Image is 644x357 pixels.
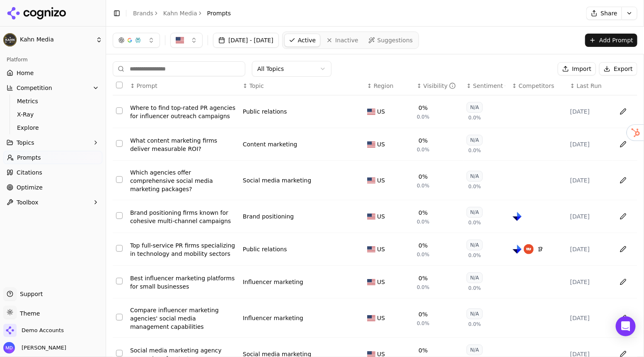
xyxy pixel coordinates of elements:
a: Inactive [322,34,363,47]
button: Share [586,7,622,20]
div: ↕Topic [243,82,361,90]
a: Influencer marketing [243,278,303,286]
div: Brand positioning [243,212,294,221]
div: 0% [419,346,428,355]
button: Topics [3,136,102,149]
span: Toolbox [17,198,39,206]
button: Select row 5 [116,245,123,252]
div: ↕Region [367,82,410,90]
div: [DATE] [570,107,609,116]
span: Suggestions [378,36,413,44]
th: Topic [240,77,364,95]
span: US [377,278,385,286]
div: N/A [467,272,483,283]
img: US flag [367,315,375,321]
span: Metrics [17,97,89,105]
a: Kahn Media [163,9,197,17]
span: 0.0% [468,252,481,259]
span: Demo Accounts [22,327,64,334]
a: Brand positioning firms known for cohesive multi-channel campaigns [130,209,236,225]
button: Add Prompt [585,34,637,47]
div: [DATE] [570,278,609,286]
span: Home [17,69,34,77]
div: Visibility [424,82,456,90]
span: Topics [17,138,34,147]
img: Kahn Media [3,33,17,46]
span: 0.0% [468,219,481,226]
span: US [377,176,385,185]
span: 0.0% [468,114,481,121]
a: Content marketing [243,140,297,148]
div: Best influencer marketing platforms for small businesses [130,274,236,291]
span: Explore [17,124,89,132]
div: N/A [467,308,483,319]
div: 0% [419,209,428,217]
span: US [377,107,385,116]
div: N/A [467,171,483,182]
span: 0.0% [468,285,481,291]
button: Select row 8 [116,350,123,357]
a: Citations [3,166,102,179]
span: Last Run [577,82,602,90]
button: Select row 1 [116,107,123,114]
button: Import [558,62,596,75]
span: Competitors [519,82,554,90]
a: Public relations [243,107,287,116]
span: 0.0% [417,146,430,153]
a: Public relations [243,245,287,253]
span: 0.0% [417,320,430,327]
a: Compare influencer marketing agencies' social media management capabilities [130,306,236,331]
div: ↕Competitors [512,82,564,90]
span: 0.0% [417,114,430,120]
a: Where to find top-rated PR agencies for influencer outreach campaigns [130,104,236,120]
span: US [377,245,385,253]
th: Region [364,77,414,95]
a: Social media marketing [243,176,311,185]
span: 0.0% [468,147,481,154]
img: walker sands [524,244,534,254]
span: Inactive [335,36,358,44]
button: Select row 7 [116,314,123,321]
button: Edit in sheet [617,105,630,118]
nav: breadcrumb [133,9,231,17]
span: Active [298,36,316,44]
button: Edit in sheet [617,243,630,256]
th: Competitors [509,77,567,95]
div: N/A [467,102,483,113]
img: US flag [367,279,375,285]
span: 0.0% [417,251,430,258]
span: [PERSON_NAME] [18,344,66,352]
div: 0% [419,104,428,112]
button: Select row 3 [116,176,123,183]
a: What content marketing firms deliver measurable ROI? [130,136,236,153]
a: Explore [14,122,92,134]
a: Brands [133,10,153,17]
button: Open organization switcher [3,324,64,337]
div: N/A [467,207,483,218]
button: Select row 4 [116,212,123,219]
button: Export [599,62,637,75]
span: 0.0% [417,182,430,189]
th: sentiment [463,77,509,95]
a: Top full-service PR firms specializing in technology and mobility sectors [130,241,236,258]
a: X-Ray [14,109,92,120]
div: [DATE] [570,245,609,253]
div: ↕Prompt [130,82,236,90]
div: 0% [419,241,428,250]
button: Open user button [3,342,66,354]
button: Competition [3,81,102,95]
th: Last Run [567,77,613,95]
span: Competition [17,84,52,92]
a: Home [3,66,102,80]
div: [DATE] [570,140,609,148]
button: Select row 2 [116,140,123,147]
div: ↕Sentiment [467,82,506,90]
div: 0% [419,310,428,318]
span: Optimize [17,183,43,192]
